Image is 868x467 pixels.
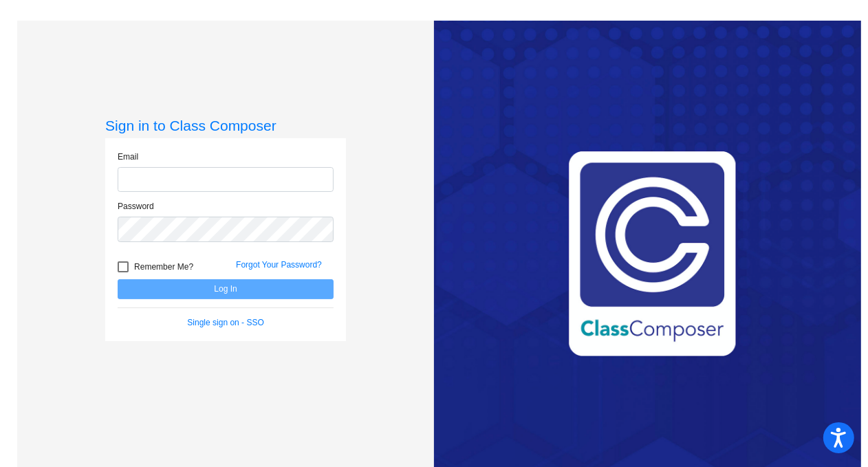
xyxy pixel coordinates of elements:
a: Single sign on - SSO [187,318,263,327]
span: Remember Me? [134,259,193,275]
label: Email [118,151,138,163]
a: Forgot Your Password? [236,260,322,270]
h3: Sign in to Class Composer [105,117,346,134]
button: Log In [118,279,334,299]
label: Password [118,200,154,213]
